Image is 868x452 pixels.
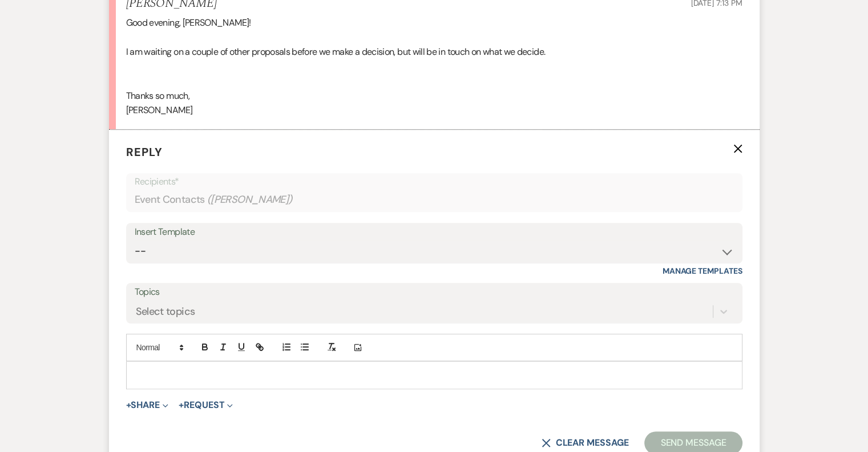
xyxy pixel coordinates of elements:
[179,401,184,410] span: +
[663,266,742,276] a: Manage Templates
[126,401,131,410] span: +
[207,192,293,207] span: ( [PERSON_NAME] )
[126,103,742,118] p: [PERSON_NAME]
[126,15,742,30] p: Good evening, [PERSON_NAME]!
[135,174,734,189] p: Recipients*
[126,89,742,103] p: Thanks so much,
[135,224,734,241] div: Insert Template
[126,145,163,159] span: Reply
[135,284,734,301] label: Topics
[136,304,195,319] div: Select topics
[179,401,233,410] button: Request
[126,401,169,410] button: Share
[126,45,742,59] p: I am waiting on a couple of other proposals before we make a decision, but will be in touch on wh...
[542,438,628,447] button: Clear message
[135,189,734,211] div: Event Contacts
